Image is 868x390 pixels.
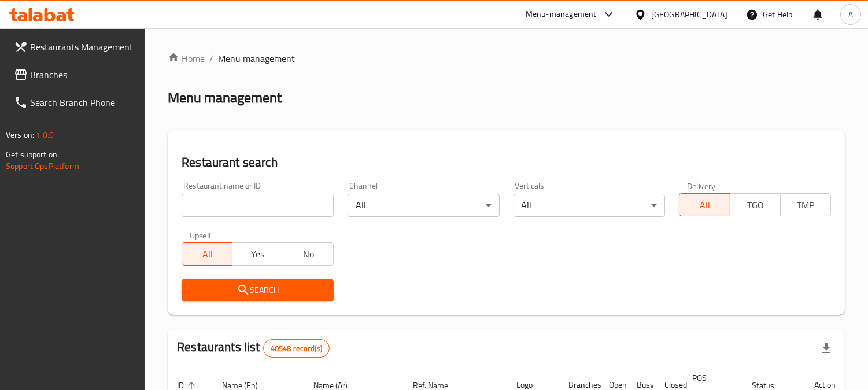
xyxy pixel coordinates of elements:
button: TGO [730,193,781,216]
span: Yes [237,246,278,263]
h2: Menu management [168,89,282,107]
span: TMP [785,197,826,214]
nav: breadcrumb [168,51,845,65]
div: Menu-management [526,8,597,21]
span: All [684,197,725,214]
h2: Restaurants list [177,339,330,358]
a: Home [168,51,205,65]
span: Version: [6,127,34,142]
input: Search for restaurant name or ID.. [182,194,334,217]
span: All [187,246,228,263]
button: TMP [780,193,831,216]
div: All [514,194,666,217]
div: All [348,194,500,217]
div: [GEOGRAPHIC_DATA] [651,8,727,21]
a: Support.OpsPlatform [6,159,79,174]
a: Restaurants Management [5,33,145,61]
span: 1.0.0 [36,127,54,142]
h2: Restaurant search [182,154,831,171]
span: No [288,246,329,263]
a: Branches [5,61,145,89]
button: All [679,193,730,216]
span: Get support on: [6,147,59,162]
label: Upsell [190,231,211,239]
span: Search Branch Phone [30,95,136,109]
div: Export file [812,334,840,362]
span: Search [191,283,324,297]
span: Menu management [218,51,295,65]
button: Search [182,279,334,301]
span: 40548 record(s) [264,343,329,354]
button: All [182,242,232,266]
span: A [848,8,853,21]
span: TGO [735,197,776,214]
span: Branches [30,68,136,82]
button: No [283,242,334,266]
button: Yes [232,242,283,266]
li: / [209,51,213,65]
span: Restaurants Management [30,40,136,54]
div: Total records count [263,339,330,358]
label: Delivery [687,182,716,190]
a: Search Branch Phone [5,89,145,116]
